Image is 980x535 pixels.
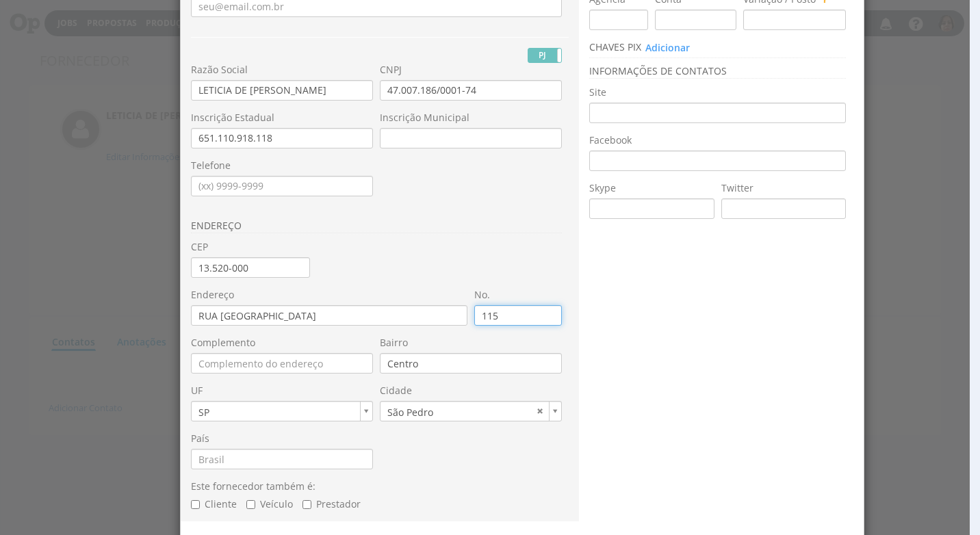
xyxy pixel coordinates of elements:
input: Complemento do endereço [191,353,373,374]
a: SP [191,401,373,421]
input: 00.000.000/0000-00 [380,80,562,101]
input: (xx) 9999-9999 [191,176,373,196]
div: Cidade [380,401,562,421]
label: CNPJ [380,63,402,77]
input: Veículo [246,500,255,509]
label: Cidade [380,384,412,397]
label: Site [589,86,606,99]
label: PJ [528,49,561,62]
label: Razão Social [191,63,248,77]
label: Cliente [191,497,237,511]
label: Complemento [191,336,255,350]
label: Inscrição Municipal [380,111,469,125]
button: Adicionar [645,40,691,55]
label: País [191,432,209,445]
label: Twitter [721,181,753,195]
input: Prestador [302,500,311,509]
label: UF [191,384,203,397]
span: São Pedro [381,402,532,423]
label: Telefone [191,159,231,172]
a: São Pedro [380,401,562,421]
h3: ENDEREÇO [191,220,562,233]
label: No. [474,288,490,302]
label: Este fornecedor também é: [191,480,315,493]
label: Prestador [302,497,361,511]
input: 00.000-000 [191,257,310,278]
h3: Informações de Contatos [589,66,847,79]
input: Digite o logradouro do cliente (Rua, Avenida, Alameda) [191,305,467,326]
h3: Chaves PIX [589,40,847,58]
label: Endereço [191,288,234,302]
input: Cliente [191,500,200,509]
label: Facebook [589,133,632,147]
label: Veículo [246,497,293,511]
label: Skype [589,181,616,195]
label: Bairro [380,336,408,350]
label: Inscrição Estadual [191,111,274,125]
span: SP [192,402,354,423]
input: Brasil [191,449,373,469]
label: CEP [191,240,208,254]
